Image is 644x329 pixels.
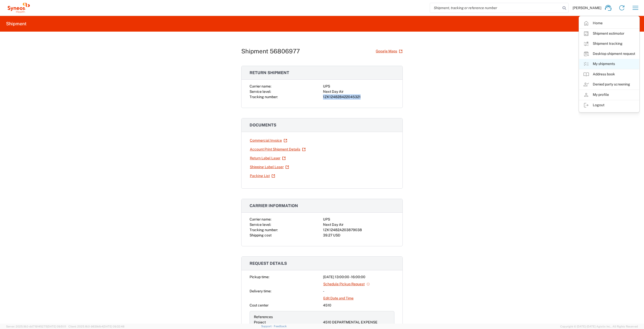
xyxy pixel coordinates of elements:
div: Project [254,320,321,325]
span: Shipping cost [250,233,272,237]
span: Client: 2025.18.0-9839db4 [68,325,124,328]
span: Delivery time: [250,289,271,293]
a: Return Label Laser [250,154,286,163]
span: Service level: [250,223,271,227]
span: Pickup time: [250,275,269,279]
a: Home [579,18,639,28]
span: Request details [250,261,287,266]
div: 4510 DEPARTMENTAL EXPENSE [323,320,390,325]
a: Shipment estimator [579,29,639,39]
span: Carrier name: [250,84,271,88]
div: 4510 [323,303,394,308]
div: Next Day Air [323,89,394,94]
a: Google Maps [375,47,403,56]
span: Cost center [250,303,269,307]
a: Commercial Invoice [250,136,287,145]
span: [DATE] 09:51:11 [47,325,66,328]
a: My shipments [579,59,639,69]
input: Shipment, tracking or reference number [430,3,561,13]
span: Service level: [250,90,271,94]
a: Account Print Shipment Details [250,145,306,154]
div: 39.27 USD [323,233,394,238]
div: 1ZK12482A203879038 [323,227,394,233]
a: Schedule Pickup Request [323,280,370,289]
span: References [254,315,273,319]
span: Return shipment [250,70,289,75]
span: Tracking number: [250,95,278,99]
span: [DATE] 09:32:48 [103,325,124,328]
span: Tracking number: [250,228,278,232]
span: Carrier name: [250,217,271,221]
div: UPS [323,84,394,89]
a: Shipment tracking [579,39,639,49]
div: 1ZK124828422045321 [323,94,394,100]
h2: Shipment [6,21,26,27]
div: Next Day Air [323,222,394,227]
div: - [323,289,394,294]
span: Copyright © [DATE]-[DATE] Agistix Inc., All Rights Reserved [560,324,638,329]
a: Desktop shipment request [579,49,639,59]
a: Denied party screening [579,79,639,90]
a: Support [261,325,274,328]
h1: Shipment 56806977 [241,48,300,55]
div: UPS [323,217,394,222]
a: Packing List [250,171,275,180]
a: My profile [579,90,639,100]
a: Logout [579,100,639,110]
div: [DATE] 13:00:00 - 16:00:00 [323,274,394,280]
span: Carrier information [250,203,298,208]
span: Documents [250,123,276,127]
span: [PERSON_NAME] [573,6,601,10]
span: Server: 2025.18.0-dd719145275 [6,325,66,328]
a: Address book [579,69,639,79]
a: Edit Date and Time [323,294,354,303]
a: Shipping Label Laser [250,163,289,171]
a: Feedback [274,325,287,328]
